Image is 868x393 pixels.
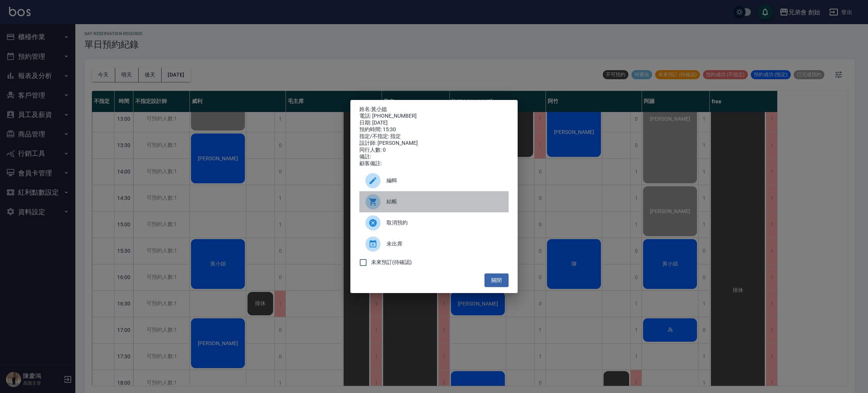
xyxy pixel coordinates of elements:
[387,198,503,206] span: 結帳
[359,233,509,255] div: 未出席
[387,219,503,227] span: 取消預約
[371,106,387,112] a: 黃小姐
[387,177,503,184] span: 編輯
[359,140,509,147] div: 設計師: [PERSON_NAME]
[359,191,509,212] a: 結帳
[371,258,412,266] span: 未來預訂(待確認)
[484,273,509,287] button: 關閉
[359,154,509,160] div: 備註:
[359,147,509,154] div: 同行人數: 0
[359,120,509,126] div: 日期: [DATE]
[359,106,509,113] p: 姓名:
[359,133,509,140] div: 指定/不指定: 指定
[359,113,509,120] div: 電話: [PHONE_NUMBER]
[359,170,509,191] div: 編輯
[359,212,509,233] div: 取消預約
[359,126,509,133] div: 預約時間: 15:30
[387,240,503,248] span: 未出席
[359,160,509,167] div: 顧客備註:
